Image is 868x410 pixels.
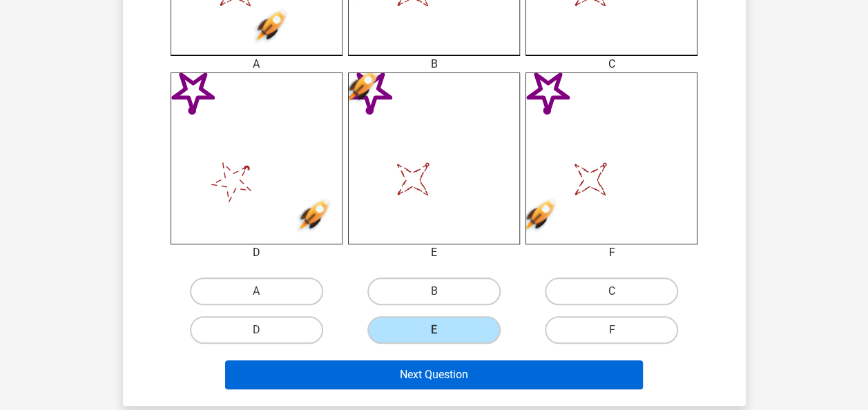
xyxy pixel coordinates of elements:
label: C [545,277,678,305]
div: A [160,56,353,72]
div: C [515,56,708,72]
div: D [160,244,353,261]
div: B [338,56,530,72]
label: B [367,277,501,305]
div: E [338,244,530,261]
label: F [545,316,678,344]
label: E [367,316,501,344]
div: F [515,244,708,261]
button: Next Question [225,360,643,389]
label: A [190,277,323,305]
label: D [190,316,323,344]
